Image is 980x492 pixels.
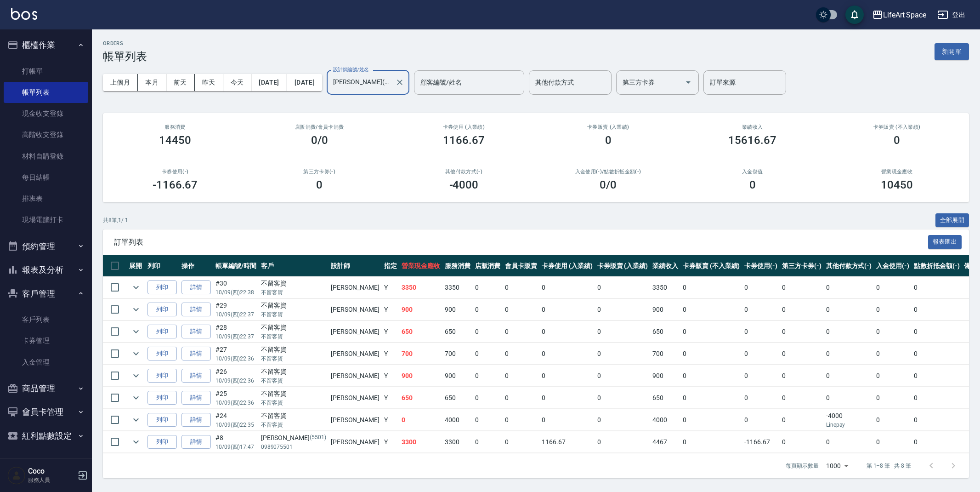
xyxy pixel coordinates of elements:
[4,282,88,306] button: 客戶管理
[4,82,88,103] a: 帳單列表
[868,6,930,24] button: LifeArt Space
[912,343,962,365] td: 0
[333,66,369,73] label: 設計師編號/姓名
[547,124,669,130] h2: 卡券販賣 (入業績)
[473,255,503,277] th: 店販消費
[742,409,780,431] td: 0
[213,343,259,365] td: #27
[874,431,912,453] td: 0
[129,413,143,427] button: expand row
[473,277,503,298] td: 0
[147,347,177,361] button: 列印
[261,389,326,399] div: 不留客資
[883,9,926,21] div: LifeArt Space
[742,387,780,409] td: 0
[287,74,322,91] button: [DATE]
[4,377,88,400] button: 商品管理
[874,277,912,298] td: 0
[650,321,680,343] td: 650
[780,387,824,409] td: 0
[680,321,742,343] td: 0
[912,387,962,409] td: 0
[213,277,259,298] td: #30
[261,332,326,341] p: 不留客資
[28,467,75,476] h5: Coco
[539,343,595,365] td: 0
[539,277,595,298] td: 0
[181,325,211,339] a: 詳情
[595,343,651,365] td: 0
[824,409,874,431] td: -4000
[595,365,651,387] td: 0
[382,409,399,431] td: Y
[215,421,256,429] p: 10/09 (四) 22:35
[129,325,143,338] button: expand row
[103,40,147,46] h2: ORDERS
[251,74,287,91] button: [DATE]
[261,411,326,421] div: 不留客資
[680,255,742,277] th: 卡券販賣 (不入業績)
[539,409,595,431] td: 0
[213,321,259,343] td: #28
[539,365,595,387] td: 0
[742,431,780,453] td: -1166.67
[874,299,912,320] td: 0
[4,330,88,351] a: 卡券管理
[261,310,326,319] p: 不留客資
[7,466,26,485] img: Person
[780,365,824,387] td: 0
[4,103,88,124] a: 現金收支登錄
[399,343,442,365] td: 700
[213,255,259,277] th: 帳單編號/時間
[215,288,256,297] p: 10/09 (四) 22:38
[539,431,595,453] td: 1166.67
[329,277,382,298] td: [PERSON_NAME]
[103,74,138,91] button: 上個月
[442,343,473,365] td: 700
[329,321,382,343] td: [PERSON_NAME]
[138,74,166,91] button: 本月
[826,421,872,429] p: Linepay
[650,365,680,387] td: 900
[912,299,962,320] td: 0
[605,134,612,147] h3: 0
[11,8,37,20] img: Logo
[780,343,824,365] td: 0
[223,74,252,91] button: 今天
[181,303,211,317] a: 詳情
[874,255,912,277] th: 入金使用(-)
[261,323,326,332] div: 不留客資
[650,409,680,431] td: 4000
[399,277,442,298] td: 3350
[845,6,864,24] button: save
[503,343,539,365] td: 0
[595,299,651,320] td: 0
[503,431,539,453] td: 0
[195,74,223,91] button: 昨天
[874,321,912,343] td: 0
[310,433,326,443] p: (5501)
[867,462,911,470] p: 第 1–8 筆 共 8 筆
[181,413,211,427] a: 詳情
[824,365,874,387] td: 0
[402,124,525,130] h2: 卡券使用 (入業績)
[742,343,780,365] td: 0
[680,277,742,298] td: 0
[153,178,198,191] h3: -1166.67
[4,61,88,82] a: 打帳單
[449,178,479,191] h3: -4000
[213,387,259,409] td: #25
[261,433,326,443] div: [PERSON_NAME]
[261,399,326,407] p: 不留客資
[147,435,177,449] button: 列印
[600,178,617,191] h3: 0 /0
[402,169,525,175] h2: 其他付款方式(-)
[503,299,539,320] td: 0
[393,76,406,89] button: Clear
[780,255,824,277] th: 第三方卡券(-)
[329,387,382,409] td: [PERSON_NAME]
[928,235,962,249] button: 報表匯出
[595,409,651,431] td: 0
[742,255,780,277] th: 卡券使用(-)
[4,33,88,57] button: 櫃檯作業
